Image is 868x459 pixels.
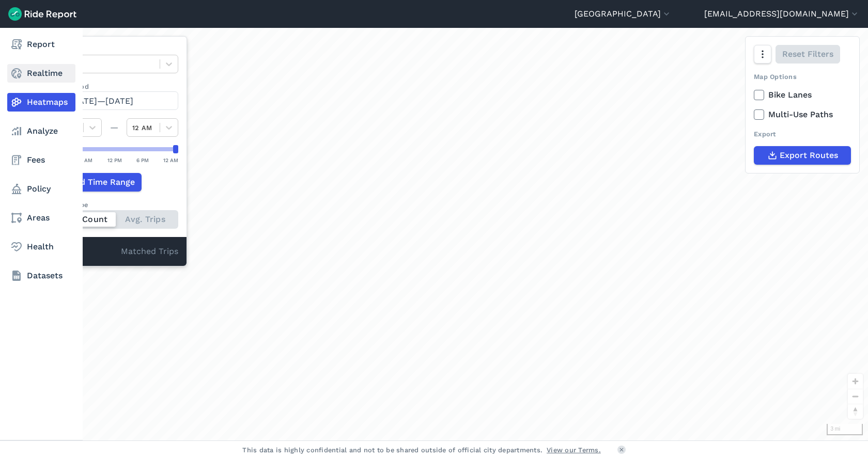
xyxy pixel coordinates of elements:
[50,245,121,259] div: -
[69,176,135,188] span: Add Time Range
[102,121,127,134] div: —
[7,64,75,83] a: Realtime
[50,173,142,192] button: Add Time Range
[7,151,75,169] a: Fees
[754,72,851,82] div: Map Options
[107,155,122,165] div: 12 PM
[547,445,601,455] a: View our Terms.
[782,48,833,60] span: Reset Filters
[780,149,838,162] span: Export Routes
[69,96,133,106] span: [DATE]—[DATE]
[163,155,178,165] div: 12 AM
[7,209,75,227] a: Areas
[7,238,75,256] a: Health
[42,237,187,266] div: Matched Trips
[7,122,75,140] a: Analyze
[50,91,178,110] button: [DATE]—[DATE]
[50,45,178,55] label: Data Type
[7,35,75,54] a: Report
[33,28,868,440] div: loading
[7,180,75,198] a: Policy
[754,108,851,121] label: Multi-Use Paths
[7,266,75,285] a: Datasets
[7,93,75,112] a: Heatmaps
[50,200,178,210] div: Count Type
[776,45,840,64] button: Reset Filters
[575,8,672,20] button: [GEOGRAPHIC_DATA]
[704,8,860,20] button: [EMAIL_ADDRESS][DOMAIN_NAME]
[754,89,851,101] label: Bike Lanes
[8,7,76,21] img: Ride Report
[50,82,178,91] label: Data Period
[754,129,851,139] div: Export
[136,155,149,165] div: 6 PM
[754,146,851,165] button: Export Routes
[80,155,92,165] div: 6 AM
